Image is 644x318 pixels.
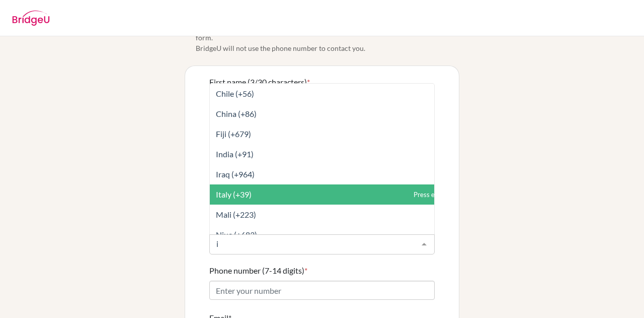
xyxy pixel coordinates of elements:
[216,169,255,179] span: Iraq (+964)
[216,210,256,219] span: Mali (+223)
[209,76,310,88] label: First name (3/30 characters)
[216,89,254,98] span: Chile (+56)
[216,149,254,159] span: India (+91)
[12,11,50,26] img: BridgeU logo
[209,265,307,277] label: Phone number (7-14 digits)
[216,189,252,199] span: Italy (+39)
[214,239,414,249] input: Select a code
[209,281,435,300] input: Enter your number
[216,129,251,139] span: Fiji (+679)
[216,109,257,118] span: China (+86)
[216,230,257,239] span: Niue (+683)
